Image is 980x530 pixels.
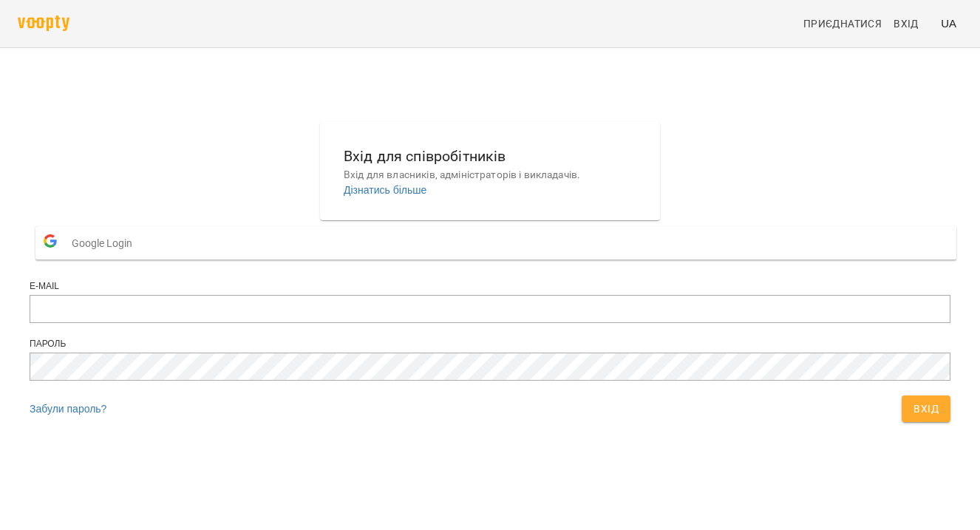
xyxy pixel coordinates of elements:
[332,133,648,209] button: Вхід для співробітниківВхід для власників, адміністраторів і викладачів.Дізнатись більше
[797,10,888,37] a: Приєднатися
[913,400,939,418] span: Вхід
[30,403,106,415] a: Забули пароль?
[35,226,956,259] button: Google Login
[30,280,950,293] div: E-mail
[902,395,950,422] button: Вхід
[344,168,636,183] p: Вхід для власників, адміністраторів і викладачів.
[935,10,962,37] button: UA
[344,145,636,168] h6: Вхід для співробітників
[72,228,140,258] span: Google Login
[803,15,882,33] span: Приєднатися
[894,15,919,33] span: Вхід
[30,338,950,350] div: Пароль
[888,10,935,37] a: Вхід
[344,184,426,196] a: Дізнатись більше
[18,16,69,31] img: voopty.png
[941,16,956,31] span: UA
